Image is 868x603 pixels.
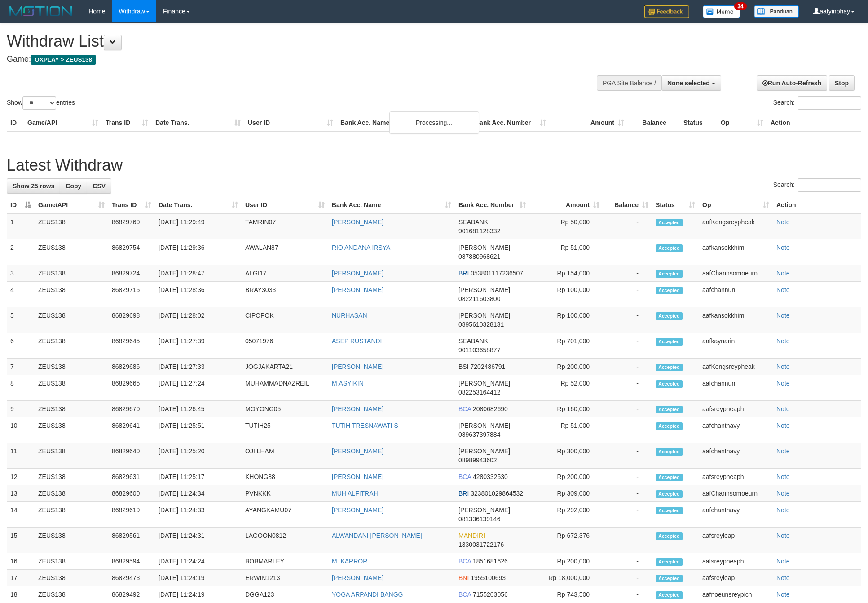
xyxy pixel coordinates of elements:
td: ZEUS138 [35,333,108,359]
td: Rp 100,000 [529,282,603,307]
th: Amount [550,115,628,131]
span: Accepted [656,575,683,582]
span: Show 25 rows [13,182,54,190]
th: Balance: activate to sort column ascending [603,197,652,213]
label: Show entries [7,96,75,110]
span: Accepted [656,474,683,481]
td: BOBMARLEY [242,553,328,570]
span: Accepted [656,312,683,320]
a: ALWANDANI [PERSON_NAME] [332,532,422,539]
td: - [603,570,652,586]
td: Rp 292,000 [529,502,603,528]
td: 86829492 [108,586,155,603]
td: 10 [7,417,35,443]
a: Note [776,337,790,345]
th: ID: activate to sort column descending [7,197,35,213]
span: Accepted [656,338,683,346]
td: - [603,469,652,485]
span: BRI [458,270,469,277]
td: ZEUS138 [35,528,108,553]
a: YOGA ARPANDI BANGG [332,591,403,598]
th: Op: activate to sort column ascending [699,197,773,213]
span: MANDIRI [458,532,485,539]
span: Copy 901103658877 to clipboard [458,346,500,354]
td: Rp 50,000 [529,213,603,239]
td: 86829641 [108,417,155,443]
span: Accepted [656,219,683,226]
td: ZEUS138 [35,265,108,282]
span: Copy 2080682690 to clipboard [473,405,508,412]
td: DGGA123 [242,586,328,603]
td: MUHAMMADNAZREIL [242,375,328,401]
th: Status [680,115,717,131]
td: KHONG88 [242,469,328,485]
td: TUTIH25 [242,417,328,443]
a: Note [776,591,790,598]
a: [PERSON_NAME] [332,270,383,277]
td: 86829724 [108,265,155,282]
td: 86829698 [108,307,155,333]
th: Bank Acc. Number [471,115,550,131]
span: Accepted [656,287,683,294]
td: Rp 51,000 [529,239,603,265]
td: 11 [7,443,35,469]
th: Bank Acc. Name [337,115,471,131]
td: - [603,553,652,570]
a: M. KARROR [332,558,367,565]
a: ASEP RUSTANDI [332,337,382,345]
td: aafsreypheaph [699,553,773,570]
span: BNI [458,574,469,581]
a: [PERSON_NAME] [332,574,383,581]
th: Date Trans. [152,115,244,131]
span: Copy 053801117236507 to clipboard [471,270,523,277]
td: aafkansokkhim [699,239,773,265]
a: Note [776,405,790,412]
th: Game/API: activate to sort column ascending [35,197,108,213]
td: LAGOON0812 [242,528,328,553]
select: Showentries [22,96,56,110]
td: aafchannun [699,282,773,307]
label: Search: [773,96,861,110]
a: Note [776,558,790,565]
span: Accepted [656,591,683,599]
td: - [603,375,652,401]
td: ZEUS138 [35,570,108,586]
td: 86829561 [108,528,155,553]
a: Note [776,473,790,480]
a: [PERSON_NAME] [332,473,383,480]
a: [PERSON_NAME] [332,218,383,226]
td: 14 [7,502,35,528]
td: aafKongsreypheak [699,359,773,375]
td: ALGI17 [242,265,328,282]
img: Button%20Memo.svg [703,5,740,18]
th: User ID: activate to sort column ascending [242,197,328,213]
td: [DATE] 11:25:20 [155,443,242,469]
td: ZEUS138 [35,502,108,528]
td: Rp 154,000 [529,265,603,282]
td: JOGJAKARTA21 [242,359,328,375]
input: Search: [798,96,861,110]
h1: Latest Withdraw [7,156,861,174]
td: 86829594 [108,553,155,570]
td: - [603,265,652,282]
a: Stop [829,75,855,91]
th: Trans ID: activate to sort column ascending [108,197,155,213]
img: panduan.png [754,5,799,18]
span: Accepted [656,244,683,252]
a: Show 25 rows [7,178,60,194]
td: Rp 52,000 [529,375,603,401]
td: aafchanthavy [699,417,773,443]
td: 3 [7,265,35,282]
td: ZEUS138 [35,586,108,603]
span: CSV [93,182,106,190]
th: Trans ID [102,115,152,131]
a: [PERSON_NAME] [332,405,383,412]
td: aafKongsreypheak [699,213,773,239]
td: Rp 300,000 [529,443,603,469]
td: [DATE] 11:24:31 [155,528,242,553]
td: 9 [7,401,35,417]
span: [PERSON_NAME] [458,380,510,387]
td: - [603,485,652,502]
span: SEABANK [458,218,488,226]
span: [PERSON_NAME] [458,448,510,455]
